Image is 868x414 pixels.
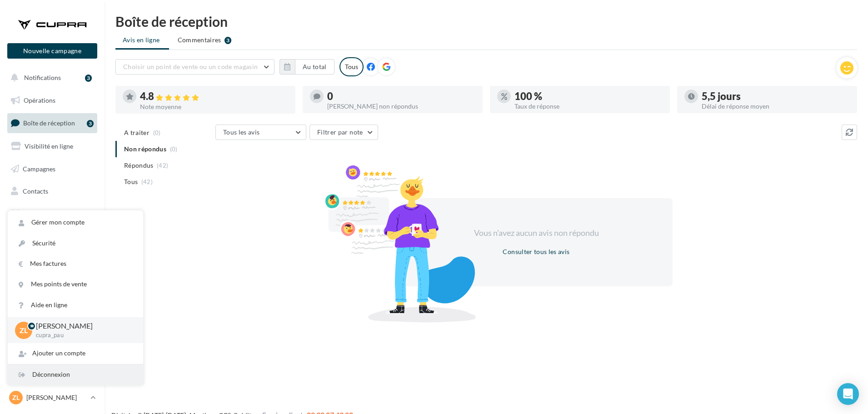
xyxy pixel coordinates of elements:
button: Nouvelle campagne [7,43,97,59]
span: (42) [141,178,153,185]
button: Au total [279,59,334,75]
span: Opérations [24,96,55,104]
div: Note moyenne [140,104,288,110]
span: Zl [12,393,20,402]
p: [PERSON_NAME] [36,321,129,331]
div: 4.8 [140,91,288,102]
div: 100 % [514,91,663,101]
a: Boîte de réception3 [5,113,99,133]
div: 5,5 jours [702,91,850,101]
div: Open Intercom Messenger [837,383,859,405]
a: Zl [PERSON_NAME] [7,389,97,406]
a: Opérations [5,91,99,110]
span: (0) [153,129,161,136]
div: Boîte de réception [115,15,857,28]
span: Contacts [23,187,48,195]
a: Mes factures [8,254,143,274]
a: Campagnes DataOnDemand [5,280,99,307]
a: Aide en ligne [8,295,143,315]
button: Notifications 3 [5,68,95,87]
span: Zl [20,325,28,335]
a: PLV et print personnalisable [5,249,99,276]
button: Tous les avis [215,125,306,140]
span: Notifications [24,74,61,81]
a: Gérer mon compte [8,212,143,233]
button: Choisir un point de vente ou un code magasin [115,59,274,75]
a: Visibilité en ligne [5,137,99,156]
button: Au total [295,59,334,75]
span: Commentaires [178,35,221,45]
div: 3 [87,120,94,127]
span: Choisir un point de vente ou un code magasin [123,63,258,70]
a: Calendrier [5,227,99,246]
span: Campagnes [23,165,55,172]
a: Sécurité [8,233,143,254]
a: Médiathèque [5,205,99,224]
div: Vous n'avez aucun avis non répondu [458,227,614,239]
div: Déconnexion [8,364,143,385]
span: (42) [157,162,168,169]
button: Filtrer par note [309,125,378,140]
p: cupra_pau [36,331,129,339]
div: Ajouter un compte [8,343,143,364]
div: Délai de réponse moyen [702,103,850,110]
span: Visibilité en ligne [25,142,73,150]
div: [PERSON_NAME] non répondus [327,103,475,110]
div: 0 [327,91,475,101]
a: Mes points de vente [8,274,143,294]
a: Campagnes [5,160,99,179]
div: Taux de réponse [514,103,663,110]
div: 3 [224,37,231,44]
p: [PERSON_NAME] [26,393,87,402]
span: Répondus [124,161,154,170]
div: Tous [339,57,364,76]
span: A traiter [124,128,150,137]
span: Tous les avis [223,128,260,136]
span: Boîte de réception [23,119,75,127]
button: Consulter tous les avis [499,246,573,257]
div: 3 [85,75,92,82]
a: Contacts [5,182,99,201]
span: Tous [124,177,138,186]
